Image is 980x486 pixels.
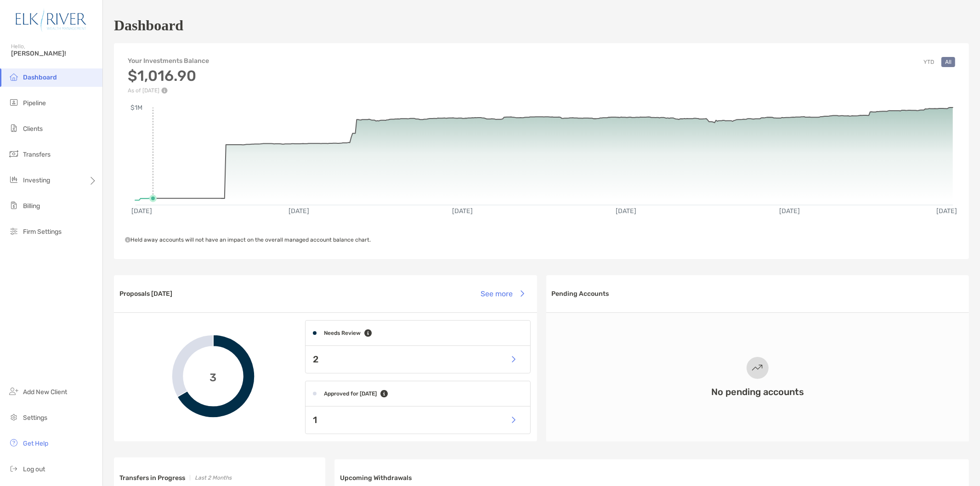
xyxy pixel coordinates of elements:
[936,207,957,215] text: [DATE]
[195,472,232,484] p: Last 2 Months
[11,4,91,37] img: Zoe Logo
[8,148,19,159] img: transfers icon
[128,57,209,65] h4: Your Investments Balance
[8,71,19,82] img: dashboard icon
[8,437,19,448] img: get-help icon
[8,174,19,185] img: investing icon
[131,207,152,215] text: [DATE]
[114,17,183,34] h1: Dashboard
[552,290,609,298] h3: Pending Accounts
[23,125,43,133] span: Clients
[23,228,62,236] span: Firm Settings
[23,414,47,422] span: Settings
[23,440,48,447] span: Get Help
[125,237,371,243] span: Held away accounts will not have an impact on the overall managed account balance chart.
[8,97,19,108] img: pipeline icon
[128,67,209,85] h3: $1,016.90
[23,202,40,210] span: Billing
[289,207,309,215] text: [DATE]
[941,57,955,67] button: All
[23,73,57,81] span: Dashboard
[23,99,46,107] span: Pipeline
[616,207,636,215] text: [DATE]
[920,57,938,67] button: YTD
[8,463,19,474] img: logout icon
[452,207,473,215] text: [DATE]
[8,412,19,423] img: settings icon
[119,474,185,482] h3: Transfers in Progress
[8,386,19,397] img: add_new_client icon
[130,104,142,112] text: $1M
[23,465,45,473] span: Log out
[11,50,97,57] span: [PERSON_NAME]!
[313,354,318,365] p: 2
[161,87,168,94] img: Performance Info
[8,200,19,211] img: billing icon
[324,390,377,397] h4: Approved for [DATE]
[474,283,532,304] button: See more
[23,176,50,184] span: Investing
[8,226,19,237] img: firm-settings icon
[340,474,412,482] h3: Upcoming Withdrawals
[119,290,172,298] h3: Proposals [DATE]
[23,151,51,158] span: Transfers
[711,386,804,397] h3: No pending accounts
[779,207,800,215] text: [DATE]
[210,370,216,383] span: 3
[23,388,67,396] span: Add New Client
[8,123,19,134] img: clients icon
[128,87,209,94] p: As of [DATE]
[324,330,361,336] h4: Needs Review
[313,414,317,426] p: 1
